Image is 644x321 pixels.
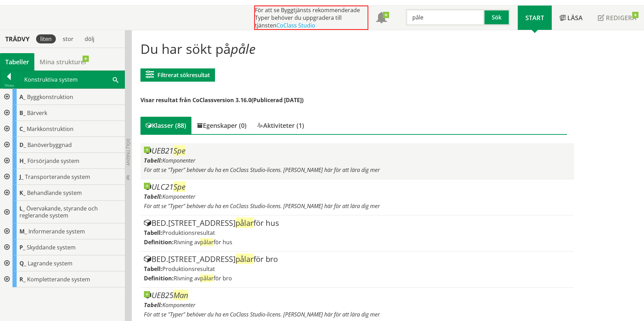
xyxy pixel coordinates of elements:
span: pålar [200,238,214,246]
a: Mina strukturer [34,53,92,71]
div: För att se Byggtjänsts rekommenderade Typer behöver du uppgradera till tjänsten [254,6,368,30]
span: Markkonstruktion [27,125,74,133]
span: H_ [19,157,26,165]
div: UEB21 [144,147,570,155]
span: P_ [19,244,25,251]
span: Byggkonstruktion [27,93,73,101]
div: Konstruktiva system [18,71,124,88]
span: M_ [19,228,27,235]
div: dölj [80,34,98,43]
div: BED.[STREET_ADDRESS] för bro [144,255,570,263]
span: Komponenter [162,157,195,164]
span: Rivning av för hus [174,238,232,246]
div: Klasser (88) [140,117,191,134]
span: R_ [19,275,26,283]
span: Försörjande system [27,157,79,165]
span: Notifikationer [376,13,387,24]
label: Definition: [144,274,174,282]
span: A_ [19,93,26,101]
span: Rivning av för bro [174,274,232,282]
span: Dölj trädvy [125,139,131,166]
div: Egenskaper (0) [191,117,252,134]
label: Tabell: [144,265,162,273]
span: pålar [200,274,214,282]
span: L_ [19,205,25,212]
article: Gå till informationssidan för CoClass Studio [140,179,574,215]
span: Sök i tabellen [113,76,118,83]
span: pålar [235,254,254,264]
span: Transporterande system [25,173,90,181]
span: Produktionsresultat [162,229,215,237]
span: Behandlande system [27,189,82,197]
label: Tabell: [144,229,162,237]
label: Tabell: [144,157,162,164]
div: BED.[STREET_ADDRESS] för hus [144,219,570,227]
span: Redigera [606,14,636,22]
div: UEB25 [144,291,570,299]
span: Spe [173,145,186,156]
a: Läsa [552,6,590,30]
span: Informerande system [28,228,85,235]
span: Produktionsresultat [162,265,215,273]
div: liten [36,34,56,43]
span: Bärverk [27,109,47,117]
span: Kompletterande system [27,275,90,283]
span: Banöverbyggnad [27,141,72,149]
button: Filtrerat sökresultat [140,68,215,82]
h1: Du har sökt på [140,41,567,56]
label: Tabell: [144,193,162,200]
span: Man [173,290,188,300]
article: Gå till informationssidan för CoClass Studio [140,143,574,179]
span: pålar [235,217,254,228]
a: Redigera [590,6,644,30]
span: C_ [19,125,25,133]
a: CoClass Studio [276,22,315,29]
button: Sök [484,9,510,26]
span: D_ [19,141,26,149]
span: B_ [19,109,26,117]
label: Tabell: [144,301,162,309]
label: Definition: [144,238,174,246]
span: Visar resultat från CoClassversion 3.16.0 [140,96,251,104]
div: ULC21 [144,183,570,191]
div: Trädvy [1,35,33,43]
span: Spe [173,181,186,192]
span: påle [231,40,256,58]
span: J_ [19,173,24,181]
span: För att se "Typer" behöver du ha en CoClass Studio-licens. [PERSON_NAME] här för att lära dig mer [144,166,380,174]
a: Start [518,6,552,30]
span: Komponenter [162,193,195,200]
span: För att se "Typer" behöver du ha en CoClass Studio-licens. [PERSON_NAME] här för att lära dig mer [144,202,380,210]
span: Lagrande system [28,260,72,267]
span: Skyddande system [27,244,76,251]
div: stor [59,34,78,43]
span: (Publicerad [DATE]) [251,96,303,104]
span: Komponenter [162,301,195,309]
span: För att se "Typer" behöver du ha en CoClass Studio-licens. [PERSON_NAME] här för att lära dig mer [144,311,380,318]
span: Läsa [567,14,583,22]
div: Tillbaka [0,83,18,88]
input: Sök [406,9,484,26]
span: K_ [19,189,26,197]
div: Aktiviteter (1) [252,117,309,134]
span: Q_ [19,260,26,267]
span: Övervakande, styrande och reglerande system [19,205,98,219]
span: Start [525,14,544,22]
